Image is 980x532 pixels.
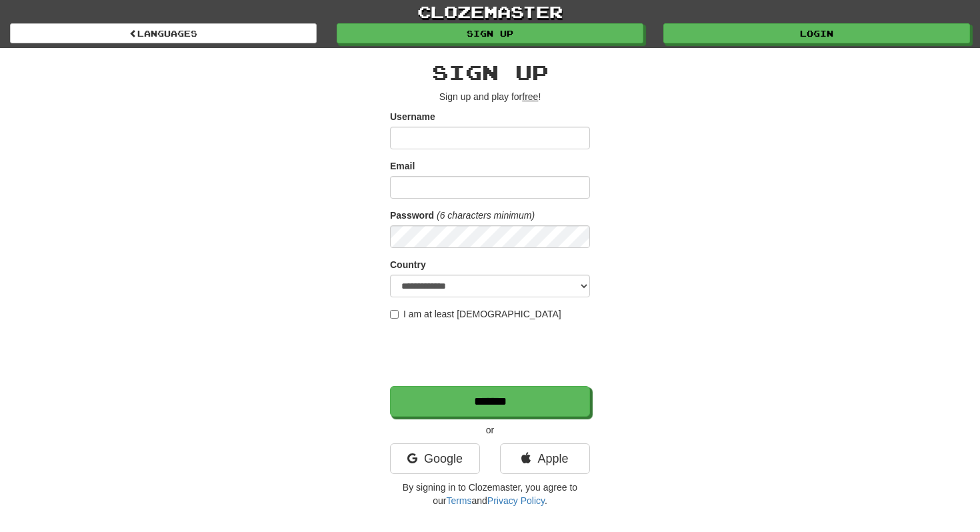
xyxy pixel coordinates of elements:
a: Login [663,23,970,43]
p: By signing in to Clozemaster, you agree to our and . [390,481,590,507]
p: Sign up and play for ! [390,90,590,103]
a: Terms [446,495,471,506]
label: Username [390,110,435,123]
a: Privacy Policy [487,495,545,506]
iframe: reCAPTCHA [390,327,593,379]
u: free [522,91,538,102]
a: Languages [10,23,317,43]
label: I am at least [DEMOGRAPHIC_DATA] [390,307,561,321]
input: I am at least [DEMOGRAPHIC_DATA] [390,310,399,319]
p: or [390,423,590,437]
label: Country [390,258,426,271]
a: Apple [500,443,590,474]
label: Password [390,209,434,222]
a: Sign up [337,23,643,43]
h2: Sign up [390,61,590,83]
em: (6 characters minimum) [437,210,535,221]
label: Email [390,159,415,173]
a: Google [390,443,480,474]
